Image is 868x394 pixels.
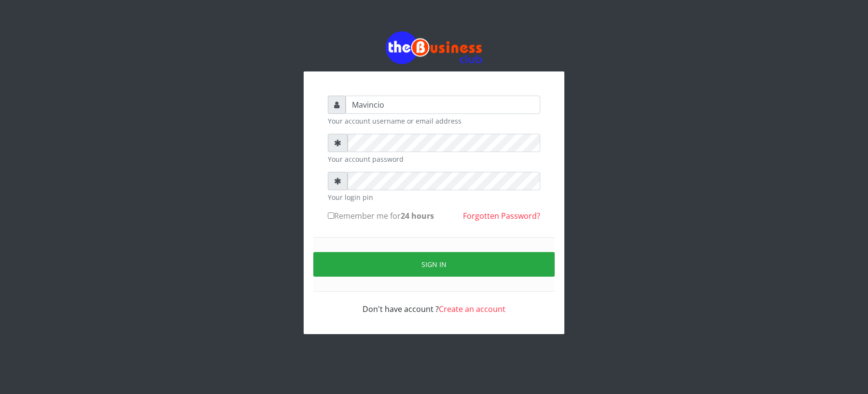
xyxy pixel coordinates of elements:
[328,192,540,202] small: Your login pin
[328,154,540,164] small: Your account password
[328,210,434,222] label: Remember me for
[439,304,505,314] a: Create an account
[401,211,434,221] b: 24 hours
[346,96,540,114] input: Username or email address
[313,252,555,277] button: Sign in
[328,292,540,315] div: Don't have account ?
[463,211,540,221] a: Forgotten Password?
[328,116,540,126] small: Your account username or email address
[328,212,334,219] input: Remember me for24 hours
